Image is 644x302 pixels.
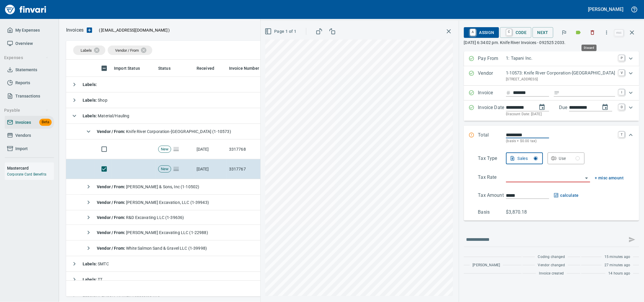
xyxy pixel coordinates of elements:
[625,233,639,247] span: This records your message into the invoice and notifies anyone mentioned
[587,5,625,14] button: [PERSON_NAME]
[197,65,214,72] span: Received
[506,111,615,117] p: Discount Date: [DATE]
[83,113,130,118] span: Material/Hauling
[619,89,625,95] a: I
[559,104,587,111] p: Due
[478,131,506,144] p: Total
[506,89,511,96] svg: Invoice number
[505,27,527,38] span: Code
[229,65,259,72] span: Invoice Number
[478,209,506,216] p: Basis
[15,79,30,87] span: Reports
[5,37,54,50] a: Overview
[39,119,52,126] span: Beta
[73,46,105,55] div: Labels
[97,230,208,235] span: [PERSON_NAME] Excavating LLC (1-22988)
[115,48,139,53] span: Vendor / From
[15,27,40,34] span: My Expenses
[538,254,565,260] span: Coding changed
[506,138,615,144] p: (basis + $0.00 tax)
[66,27,84,34] nav: breadcrumb
[158,166,171,172] span: New
[194,159,227,179] td: [DATE]
[464,150,639,221] div: Expand
[5,63,54,77] a: Statements
[506,152,543,164] button: Sales
[605,262,630,268] span: 27 minutes ago
[194,139,227,159] td: [DATE]
[15,66,37,74] span: Statements
[197,65,222,72] span: Received
[83,277,98,282] strong: Labels :
[464,51,639,66] div: Expand
[83,82,97,87] strong: Labels :
[97,184,200,189] span: [PERSON_NAME] & Sons, Inc (1-10502)
[108,46,152,55] div: Vendor / From
[588,6,624,12] h5: [PERSON_NAME]
[97,215,126,220] strong: Vendor / From :
[83,113,98,118] strong: Labels :
[548,152,585,164] button: Use
[500,27,532,38] button: CCode
[464,126,639,150] div: Expand
[84,27,95,34] button: Upload an Invoice
[15,40,33,47] span: Overview
[473,262,500,268] span: [PERSON_NAME]
[558,26,571,39] button: Flag
[619,55,625,61] a: P
[114,65,140,72] span: Import Status
[15,145,28,152] span: Import
[506,55,615,62] p: 1: Tapani Inc.
[114,65,148,72] span: Import Status
[600,26,613,39] button: More
[229,65,267,72] span: Invoice Number
[2,105,51,116] button: Payable
[609,271,630,277] span: 14 hours ago
[83,98,98,103] strong: Labels :
[5,24,54,37] a: My Expenses
[554,192,579,199] button: calculate
[4,107,49,114] span: Payable
[5,76,54,90] a: Reports
[158,65,178,72] span: Status
[4,54,49,61] span: Expenses
[619,131,625,137] a: T
[464,100,639,121] div: Expand
[506,29,512,35] a: C
[83,262,98,266] strong: Labels :
[5,90,54,103] a: Transactions
[478,70,506,82] p: Vendor
[478,55,506,63] p: Pay From
[506,77,615,82] p: [STREET_ADDRESS]
[478,174,506,182] p: Tax Rate
[97,246,126,251] strong: Vendor / From :
[97,230,126,235] strong: Vendor / From :
[97,215,184,220] span: R&D Excavating LLC (1-39636)
[572,26,585,39] button: Labels
[506,70,615,77] p: 1-10573: Knife River Corporation-[GEOGRAPHIC_DATA]
[97,246,207,251] span: White Salmon Sand & Gravel LLC (1-39998)
[539,271,564,277] span: Invoice created
[538,262,565,268] span: Vendor changed
[227,159,271,179] td: 3317767
[5,142,54,155] a: Import
[171,166,181,171] span: Pages Split
[478,192,506,199] p: Tax Amount
[619,70,625,76] a: V
[100,27,168,33] span: [EMAIL_ADDRESS][DOMAIN_NAME]
[227,139,271,159] td: 3317768
[15,132,31,139] span: Vendors
[535,100,549,114] button: change date
[598,100,612,114] button: change due date
[95,27,170,33] p: ( )
[158,147,171,152] span: New
[81,48,92,53] span: Labels
[97,200,126,205] strong: Vendor / From :
[595,174,624,182] span: + misc amount
[478,155,506,164] p: Tax Type
[2,52,51,63] button: Expenses
[583,174,591,182] button: Open
[66,27,84,34] p: Invoices
[264,26,299,37] button: Page 1 of 1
